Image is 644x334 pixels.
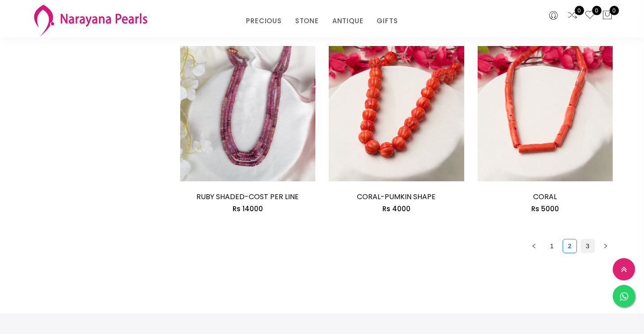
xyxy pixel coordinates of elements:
[575,6,584,15] span: 0
[332,14,364,28] a: ANTIQUE
[563,239,576,253] a: 2
[295,14,319,28] a: STONE
[531,204,559,213] span: Rs 5000
[531,243,537,249] span: left
[602,10,613,21] button: 0
[610,6,619,15] span: 0
[598,239,613,253] button: right
[382,204,411,213] span: Rs 4000
[598,239,613,253] li: Next Page
[567,10,578,21] a: 0
[545,239,559,253] li: 1
[585,10,595,21] a: 0
[533,192,557,202] a: CORAL
[246,14,281,28] a: PRECIOUS
[527,239,541,253] li: Previous Page
[233,204,263,213] span: Rs 14000
[603,243,608,249] span: right
[545,239,559,253] a: 1
[592,6,602,15] span: 0
[527,239,541,253] button: left
[377,14,398,28] a: GIFTS
[357,192,436,202] a: CORAL-PUMKIN SHAPE
[196,192,299,202] a: RUBY SHADED-COST PER LINE
[580,239,595,253] li: 3
[581,239,594,253] a: 3
[563,239,577,253] li: 2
